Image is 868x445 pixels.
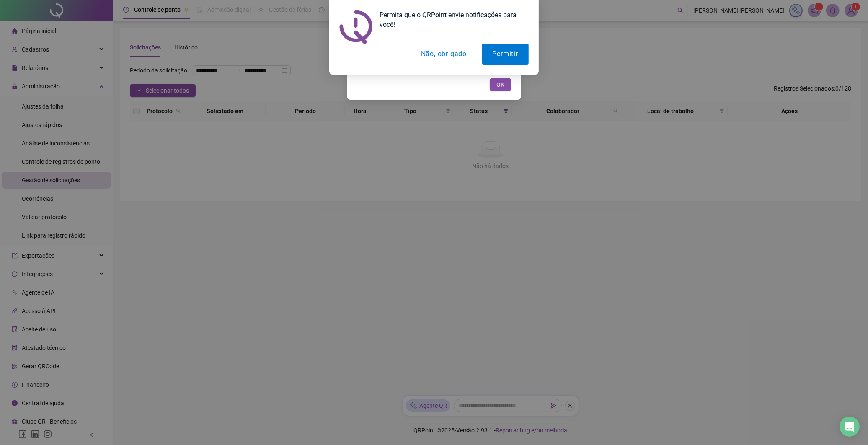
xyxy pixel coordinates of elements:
[490,78,511,91] button: OK
[482,44,529,65] button: Permitir
[496,80,504,89] span: OK
[411,44,477,65] button: Não, obrigado
[339,10,373,44] img: notification icon
[840,417,860,437] div: Open Intercom Messenger
[373,10,529,29] div: Permita que o QRPoint envie notificações para você!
